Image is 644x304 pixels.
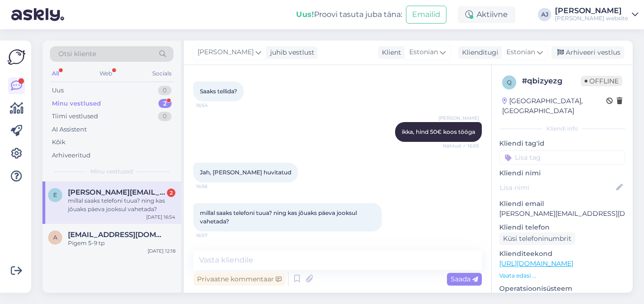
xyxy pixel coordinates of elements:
div: Küsi telefoninumbrit [499,232,575,245]
div: Arhiveeri vestlus [552,46,624,59]
div: [GEOGRAPHIC_DATA], [GEOGRAPHIC_DATA] [502,96,606,116]
div: AJ [538,8,551,21]
span: Offline [581,76,622,86]
span: asdad@mail.ee [68,230,166,239]
div: Kliendi info [499,124,625,133]
div: Kõik [52,138,66,147]
div: Arhiveeritud [52,151,91,160]
div: [DATE] 12:18 [148,247,175,255]
span: Otsi kliente [58,49,96,59]
b: Uus! [296,10,314,19]
div: millal saaks telefoni tuua? ning kas jõuaks päeva jooksul vahetada? [68,197,175,214]
span: 16:57 [196,232,231,239]
input: Lisa tag [499,150,625,164]
div: Uus [52,86,64,95]
div: [PERSON_NAME] [555,7,628,15]
p: Kliendi tag'id [499,139,625,148]
span: q [507,79,512,86]
div: Web [98,67,114,80]
span: Estonian [409,47,438,58]
span: [PERSON_NAME] [438,115,479,122]
div: juhib vestlust [266,48,314,58]
span: Nähtud ✓ 16:55 [443,142,479,149]
span: ikka, hind 50€ koos tööga [402,128,475,135]
p: Operatsioonisüsteem [499,284,625,294]
span: e [53,191,57,198]
div: Socials [150,67,173,80]
span: Minu vestlused [91,167,133,176]
span: Jah, [PERSON_NAME] huvitatud [200,169,291,176]
div: Minu vestlused [52,99,101,108]
p: Klienditeekond [499,249,625,259]
span: e.kekkonen@atlasbaltic.net [68,188,166,197]
div: All [50,67,61,80]
div: 2 [158,99,172,108]
p: Vaata edasi ... [499,271,625,280]
p: Kliendi email [499,199,625,209]
input: Lisa nimi [500,182,614,193]
div: Klienditugi [458,48,498,58]
span: 16:56 [196,183,231,190]
div: AI Assistent [52,125,87,134]
div: # qbizyezg [522,75,581,87]
div: Klient [378,48,401,58]
div: Privaatne kommentaar [193,273,285,286]
a: [URL][DOMAIN_NAME] [499,259,573,268]
button: Emailid [406,6,446,24]
div: 0 [158,112,172,121]
img: Askly Logo [8,48,25,66]
p: Kliendi nimi [499,168,625,178]
div: [DATE] 16:54 [146,214,175,221]
a: [PERSON_NAME][PERSON_NAME] website [555,7,638,22]
span: Estonian [506,47,535,58]
div: 0 [158,86,172,95]
div: Tiimi vestlused [52,112,98,121]
p: Kliendi telefon [499,222,625,232]
span: Saada [451,275,478,283]
span: Saaks tellida? [200,88,237,95]
div: Aktiivne [458,6,515,23]
div: [PERSON_NAME] website [555,15,628,22]
span: millal saaks telefoni tuua? ning kas jõuaks päeva jooksul vahetada? [200,209,358,225]
div: 2 [167,189,175,197]
span: a [53,234,58,241]
div: Proovi tasuta juba täna: [296,9,402,20]
span: [PERSON_NAME] [198,47,254,58]
p: [PERSON_NAME][EMAIL_ADDRESS][DOMAIN_NAME] [499,209,625,219]
div: Pigem 5-9 tp [68,239,175,247]
span: 16:54 [196,102,231,109]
